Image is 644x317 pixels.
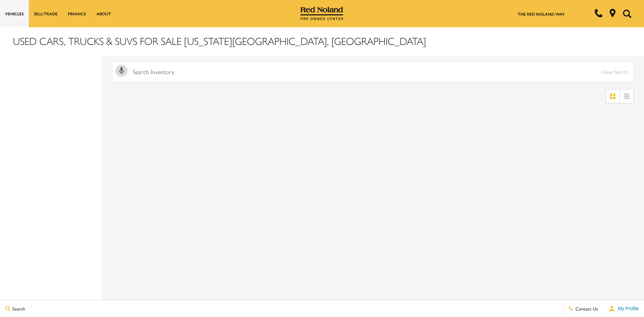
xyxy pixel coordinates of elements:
a: The Red Noland Way [518,11,565,17]
img: Red Noland Pre-Owned [300,7,343,20]
span: Contact Us [574,305,598,312]
a: Red Noland Pre-Owned [300,9,343,16]
button: Open the search field [620,0,634,27]
input: Search Inventory [112,61,634,82]
span: My Profile [615,306,639,311]
svg: Click to toggle on voice search [115,65,128,77]
button: Open user profile menu [603,300,644,317]
span: Search [11,305,25,312]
